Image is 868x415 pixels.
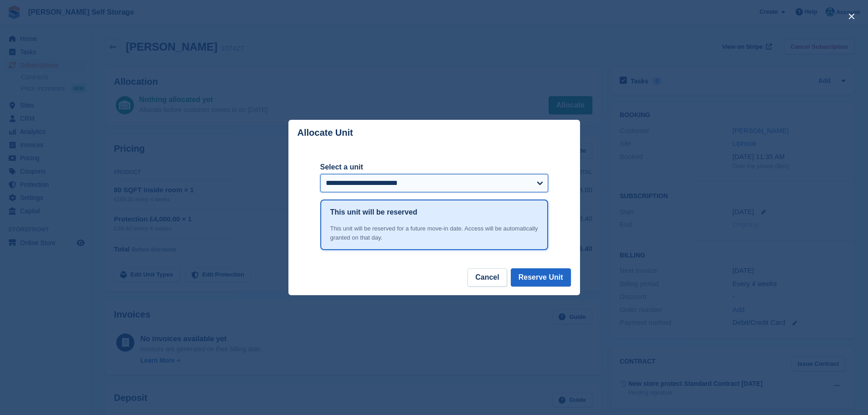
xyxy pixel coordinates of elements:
div: This unit will be reserved for a future move-in date. Access will be automatically granted on tha... [330,224,538,242]
button: Cancel [467,268,507,287]
label: Select a unit [320,162,548,173]
h1: This unit will be reserved [330,207,417,218]
button: close [844,9,859,24]
p: Allocate Unit [298,128,353,138]
button: Reserve Unit [511,268,571,287]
